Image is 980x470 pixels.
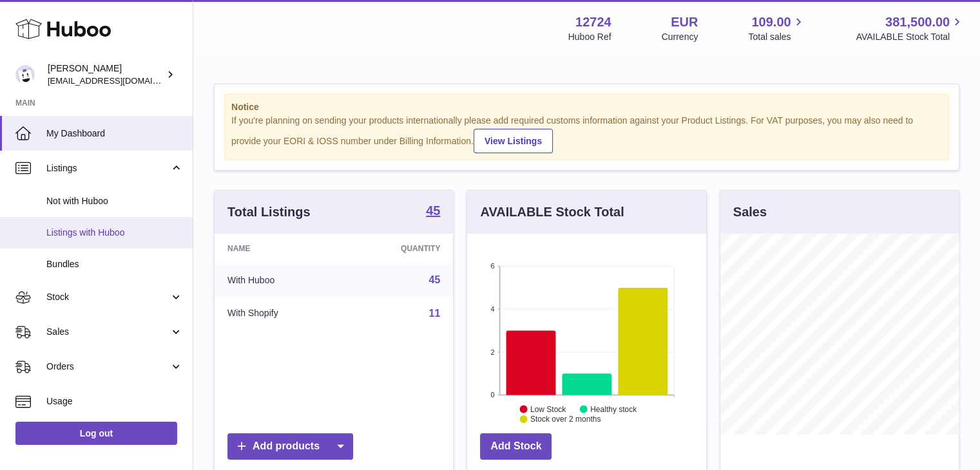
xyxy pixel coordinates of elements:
a: 381,500.00 AVAILABLE Stock Total [856,14,965,43]
span: Total sales [748,31,805,43]
div: Huboo Ref [568,31,611,43]
img: internalAdmin-12724@internal.huboo.com [15,65,35,84]
span: Stock [46,291,169,303]
text: 6 [491,262,495,270]
strong: 45 [426,204,440,217]
div: If you're planning on sending your products internationally please add required customs informati... [231,115,942,153]
a: 45 [426,204,440,220]
h3: Sales [733,203,767,221]
strong: 12724 [575,14,611,31]
span: [EMAIL_ADDRESS][DOMAIN_NAME] [48,75,189,86]
span: Sales [46,326,169,338]
a: Add products [227,433,353,460]
a: 109.00 Total sales [748,14,805,43]
span: Listings [46,162,169,174]
strong: EUR [671,14,698,31]
a: 45 [429,274,441,285]
text: 0 [491,391,495,399]
span: 109.00 [751,14,791,31]
span: Not with Huboo [46,195,183,207]
a: View Listings [474,129,553,153]
text: Low Stock [530,404,566,413]
td: With Huboo [215,263,343,297]
span: My Dashboard [46,127,183,140]
span: Listings with Huboo [46,227,183,239]
td: With Shopify [215,297,343,330]
h3: AVAILABLE Stock Total [480,203,624,221]
h3: Total Listings [227,203,311,221]
text: 2 [491,348,495,355]
strong: Notice [231,101,942,113]
text: Stock over 2 months [530,415,600,424]
text: 4 [491,305,495,313]
text: Healthy stock [590,404,637,413]
th: Quantity [343,234,454,263]
a: 11 [429,308,441,319]
div: Currency [662,31,698,43]
a: Log out [15,422,177,445]
span: Orders [46,361,169,373]
span: 381,500.00 [885,14,950,31]
span: Usage [46,395,183,408]
span: AVAILABLE Stock Total [856,31,965,43]
th: Name [215,234,343,263]
a: Add Stock [480,433,552,460]
div: [PERSON_NAME] [48,62,164,87]
span: Bundles [46,258,183,270]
